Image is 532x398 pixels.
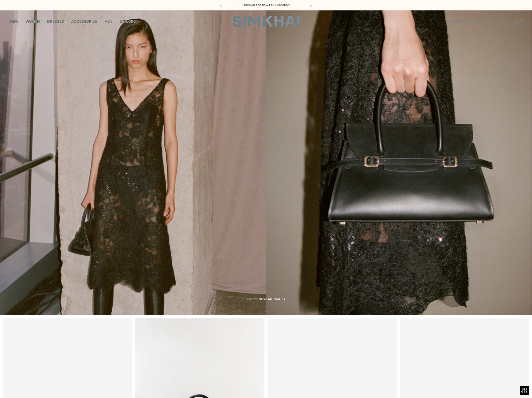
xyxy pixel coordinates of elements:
a: Open cart modal [510,15,522,28]
a: WOMEN [26,15,40,28]
a: DRESSES [47,15,64,28]
span: shop new arrivals [247,297,285,301]
a: Open search modal [471,15,484,28]
span: 0 [519,18,525,24]
a: Go to the account page [484,15,496,28]
a: shop new arrivals [247,297,285,303]
a: NEW [10,15,18,28]
a: Wishlist [497,15,509,28]
a: SIMKHAI [232,15,300,27]
a: EXPLORE [120,15,136,28]
a: MEN [104,15,112,28]
a: ACCESSORIES [71,15,97,28]
button: PHP ₱ [453,15,469,28]
a: Discover the new Fall Collection [242,3,290,8]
